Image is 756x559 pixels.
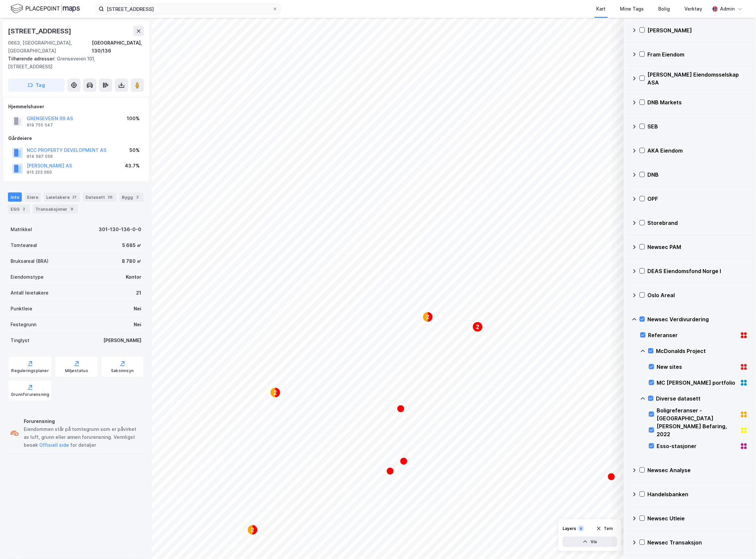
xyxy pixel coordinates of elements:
[397,405,405,413] div: Map marker
[11,241,37,249] div: Tomteareal
[11,226,32,233] div: Matrikkel
[386,467,394,475] div: Map marker
[11,289,49,297] div: Antall leietakere
[476,324,479,330] text: 2
[648,332,738,339] div: Referanser
[24,417,141,425] div: Forurensning
[104,4,272,14] input: Søk på adresse, matrikkel, gårdeiere, leietakere eller personer
[656,347,748,355] div: McDonalds Project
[597,5,606,13] div: Kart
[119,192,144,202] div: Bygg
[24,425,141,449] div: Eiendommen står på tomtegrunn som er påvirket av luft, grunn eller annen forurensning. Vennligst ...
[648,219,748,227] div: Storebrand
[648,316,748,324] div: Newsec Verdivurdering
[648,292,748,299] div: Oslo Areal
[27,170,52,175] div: 915 223 060
[648,147,748,155] div: AKA Eiendom
[69,206,75,212] div: 9
[400,457,408,465] div: Map marker
[472,322,483,332] div: Map marker
[648,51,748,58] div: Fram Eiendom
[134,194,141,200] div: 2
[11,305,32,313] div: Punktleie
[251,527,254,533] text: 2
[27,122,53,128] div: 919 755 547
[659,5,670,13] div: Bolig
[274,390,277,396] text: 2
[11,273,44,281] div: Eiendomstype
[12,368,49,373] div: Reguleringsplaner
[134,321,141,329] div: Nei
[723,527,756,559] iframe: Chat Widget
[648,267,748,275] div: DEAS Eiendomsfond Norge I
[648,171,748,179] div: DNB
[648,99,748,107] div: DNB Markets
[99,226,141,233] div: 301-130-136-0-0
[103,336,141,344] div: [PERSON_NAME]
[11,336,29,344] div: Tinglyst
[578,525,584,532] div: 6
[648,243,748,251] div: Newsec PAM
[8,192,22,202] div: Info
[563,537,617,547] button: Vis
[657,423,738,438] div: [PERSON_NAME] Befaring, 2022
[11,321,36,329] div: Festegrunn
[648,491,748,499] div: Handelsbanken
[656,395,748,403] div: Diverse datasett
[592,523,617,534] button: Tøm
[83,192,117,202] div: Datasett
[8,26,73,36] div: [STREET_ADDRESS]
[126,273,141,281] div: Kontor
[8,39,92,55] div: 0663, [GEOGRAPHIC_DATA], [GEOGRAPHIC_DATA]
[8,56,57,61] span: Tilhørende adresser:
[427,314,430,320] text: 2
[648,26,748,34] div: [PERSON_NAME]
[8,79,65,92] button: Tag
[247,525,258,535] div: Map marker
[122,241,141,249] div: 5 685 ㎡
[648,71,748,87] div: [PERSON_NAME] Eiendomsselskap ASA
[122,257,141,265] div: 8 780 ㎡
[657,442,738,450] div: Esso-stasjoner
[129,146,140,154] div: 50%
[65,368,88,373] div: Miljøstatus
[134,305,141,313] div: Nei
[11,3,80,15] img: logo.f888ab2527a4732fd821a326f86c7f29.svg
[27,154,53,159] div: 914 597 056
[657,363,738,371] div: New sites
[11,257,49,265] div: Bruksareal (BRA)
[423,312,433,322] div: Map marker
[648,195,748,203] div: OPF
[8,204,30,214] div: ESG
[657,407,738,423] div: Boligreferanser - [GEOGRAPHIC_DATA]
[270,387,281,398] div: Map marker
[125,162,140,170] div: 43.7%
[92,39,144,55] div: [GEOGRAPHIC_DATA], 130/136
[44,192,80,202] div: Leietakere
[620,5,644,13] div: Mine Tags
[563,526,576,531] div: Layers
[648,515,748,523] div: Newsec Utleie
[136,289,141,297] div: 21
[657,379,738,387] div: MC [PERSON_NAME] portfolio
[648,123,748,131] div: SEB
[111,368,134,373] div: Saksinnsyn
[71,194,78,200] div: 21
[11,392,49,397] div: Grunnforurensning
[648,539,748,547] div: Newsec Transaksjon
[685,5,703,13] div: Verktøy
[8,134,144,142] div: Gårdeiere
[607,473,615,481] div: Map marker
[127,115,140,122] div: 100%
[648,467,748,474] div: Newsec Analyse
[8,55,139,71] div: Grenseveien 101, [STREET_ADDRESS]
[8,103,144,111] div: Hjemmelshaver
[106,194,114,200] div: 26
[21,206,27,212] div: 2
[723,527,756,559] div: Kontrollprogram for chat
[24,192,41,202] div: Eiere
[33,204,78,214] div: Transaksjoner
[720,5,735,13] div: Admin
